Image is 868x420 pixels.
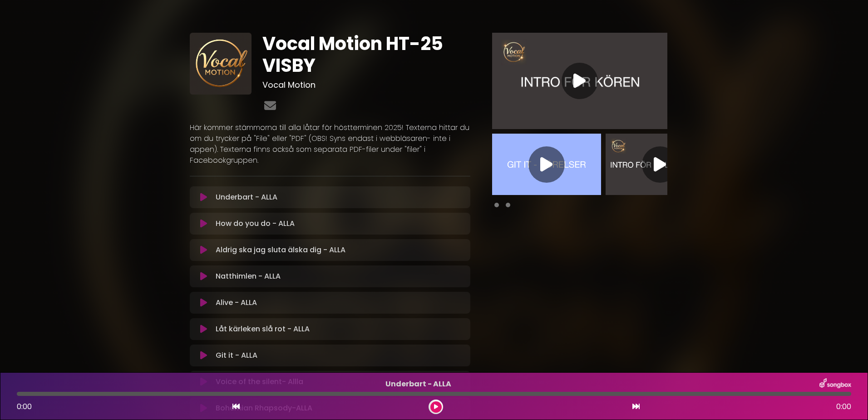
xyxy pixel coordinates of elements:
img: songbox-logo-white.png [819,378,851,390]
img: Video Thumbnail [492,134,601,195]
h1: Vocal Motion HT-25 VISBY [262,33,470,76]
p: Underbart - ALLA [216,192,464,203]
img: Video Thumbnail [606,134,715,195]
p: Låt kärleken slå rot - ALLA [216,324,464,335]
span: 0:00 [17,401,32,412]
p: Underbart - ALLA [17,379,819,390]
p: How do you do - ALLA [216,218,464,229]
span: 0:00 [836,401,851,412]
p: Aldrig ska jag sluta älska dig - ALLA [216,245,464,255]
p: Git it - ALLA [216,350,464,361]
p: Natthimlen - ALLA [216,271,464,282]
p: Här kommer stämmorna till alla låtar för höstterminen 2025! Texterna hittar du om du trycker på "... [190,122,470,166]
p: Alive - ALLA [216,297,464,308]
h3: Vocal Motion [262,80,470,90]
img: pGlB4Q9wSIK9SaBErEAn [190,33,252,95]
img: Video Thumbnail [492,33,667,129]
